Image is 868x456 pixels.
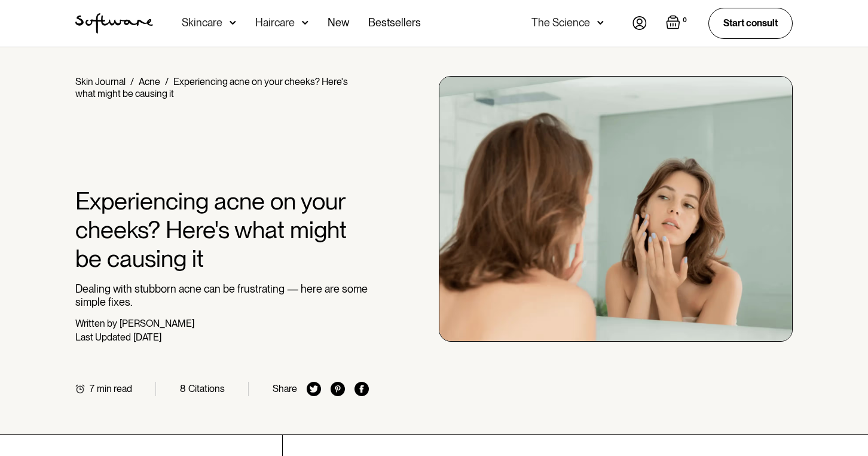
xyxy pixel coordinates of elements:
[597,17,604,29] img: arrow down
[180,383,186,394] div: 8
[165,76,169,87] div: /
[354,382,369,396] img: facebook icon
[255,17,295,29] div: Haircare
[97,383,132,394] div: min read
[75,187,369,273] h1: Experiencing acne on your cheeks? Here's what might be causing it
[708,8,793,38] a: Start consult
[666,15,689,32] a: Open empty cart
[75,76,348,99] div: Experiencing acne on your cheeks? Here's what might be causing it
[75,13,153,34] img: Software Logo
[680,15,689,26] div: 0
[90,383,94,394] div: 7
[230,17,236,29] img: arrow down
[182,17,222,29] div: Skincare
[307,382,321,396] img: twitter icon
[531,17,590,29] div: The Science
[75,76,126,87] a: Skin Journal
[133,332,161,343] div: [DATE]
[75,282,369,308] p: Dealing with stubborn acne can be frustrating — here are some simple fixes.
[75,332,131,343] div: Last Updated
[120,318,194,329] div: [PERSON_NAME]
[188,383,225,394] div: Citations
[75,318,117,329] div: Written by
[75,13,153,34] a: home
[331,382,345,396] img: pinterest icon
[302,17,308,29] img: arrow down
[139,76,160,87] a: Acne
[273,383,297,394] div: Share
[130,76,134,87] div: /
